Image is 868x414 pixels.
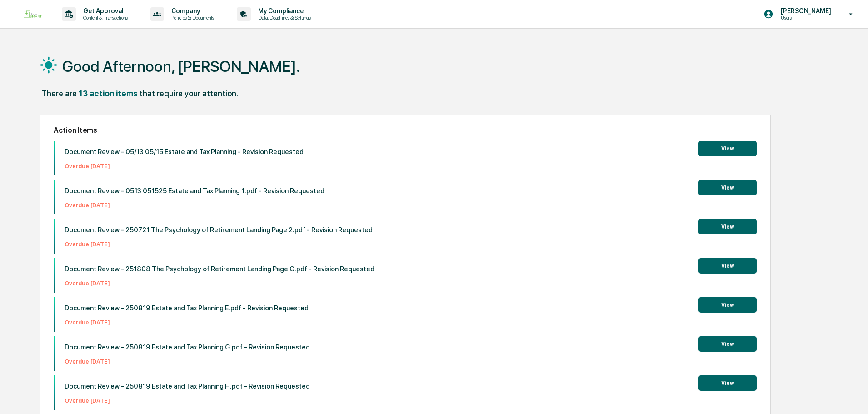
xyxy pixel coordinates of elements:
p: My Compliance [251,7,315,15]
h1: Good Afternoon, [PERSON_NAME]. [62,57,300,75]
p: Overdue: [DATE] [65,241,373,248]
button: View [698,258,757,274]
a: View [698,300,757,309]
a: View [698,144,757,152]
p: Overdue: [DATE] [65,280,374,287]
a: View [698,222,757,230]
p: Overdue: [DATE] [65,397,310,404]
p: Policies & Documents [164,15,219,21]
p: Document Review - 0513 051525 Estate and Tax Planning 1.pdf - Revision Requested [65,187,324,195]
p: Document Review - 250819 Estate and Tax Planning H.pdf - Revision Requested [65,382,310,390]
button: View [698,297,757,313]
p: Overdue: [DATE] [65,202,324,209]
button: View [698,375,757,391]
a: View [698,339,757,348]
p: Get Approval [76,7,132,15]
a: View [698,378,757,387]
div: 13 action items [79,89,138,98]
p: Document Review - 250819 Estate and Tax Planning G.pdf - Revision Requested [65,343,310,351]
div: that require your attention. [140,89,238,98]
button: View [698,180,757,195]
p: Users [773,15,836,21]
a: View [698,261,757,269]
p: Document Review - 250819 Estate and Tax Planning E.pdf - Revision Requested [65,304,309,312]
button: View [698,219,757,234]
p: Overdue: [DATE] [65,163,304,170]
p: Company [164,7,219,15]
p: Content & Transactions [76,15,132,21]
div: There are [41,89,77,98]
p: Overdue: [DATE] [65,358,310,365]
p: [PERSON_NAME] [773,7,836,15]
a: View [698,183,757,191]
p: Data, Deadlines & Settings [251,15,315,21]
h2: Action Items [54,126,757,135]
p: Overdue: [DATE] [65,319,309,326]
p: Document Review - 05/13 05/15 Estate and Tax Planning - Revision Requested [65,148,304,156]
img: logo [22,9,44,20]
button: View [698,141,757,156]
p: Document Review - 250721 The Psychology of Retirement Landing Page 2.pdf - Revision Requested [65,226,373,234]
button: View [698,336,757,352]
p: Document Review - 251808 The Psychology of Retirement Landing Page C.pdf - Revision Requested [65,265,374,273]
